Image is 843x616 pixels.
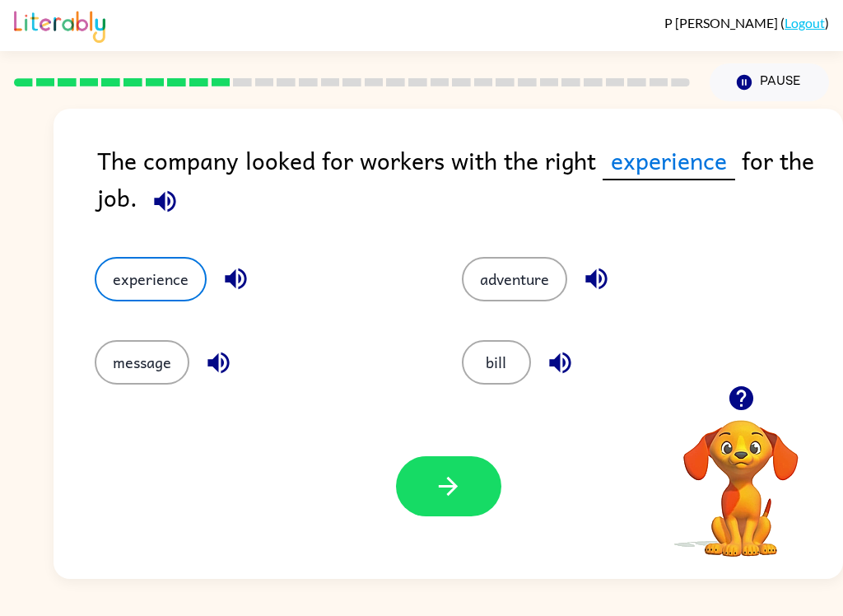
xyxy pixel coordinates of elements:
[95,340,189,385] button: message
[710,63,829,101] button: Pause
[462,340,531,385] button: bill
[664,15,780,30] span: P [PERSON_NAME]
[97,142,843,224] div: The company looked for workers with the right for the job.
[785,15,825,30] a: Logout
[95,257,207,301] button: experience
[659,394,823,559] video: Your browser must support playing .mp4 files to use Literably. Please try using another browser.
[462,257,567,301] button: adventure
[664,15,829,30] div: ( )
[14,7,105,43] img: Literably
[603,142,735,180] span: experience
